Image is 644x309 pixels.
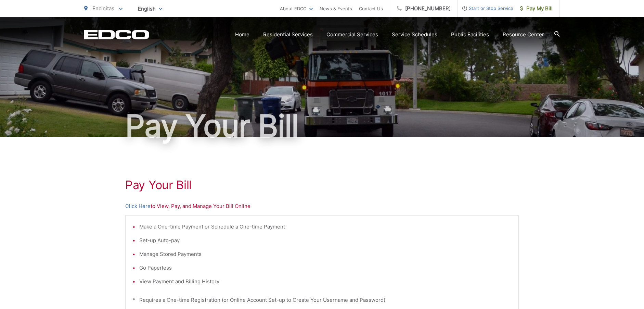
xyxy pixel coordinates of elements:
[359,4,383,13] a: Contact Us
[84,30,149,39] a: EDCD logo. Return to the homepage.
[326,30,378,39] a: Commercial Services
[139,250,512,258] li: Manage Stored Payments
[451,30,489,39] a: Public Facilities
[280,4,313,13] a: About EDCO
[125,202,519,210] p: to View, Pay, and Manage Your Bill Online
[263,30,313,39] a: Residential Services
[84,109,560,143] h1: Pay Your Bill
[320,4,352,13] a: News & Events
[139,277,512,286] li: View Payment and Billing History
[133,3,167,15] span: English
[139,264,512,272] li: Go Paperless
[520,4,553,13] span: Pay My Bill
[139,223,512,231] li: Make a One-time Payment or Schedule a One-time Payment
[235,30,249,39] a: Home
[139,236,512,245] li: Set-up Auto-pay
[125,178,519,192] h1: Pay Your Bill
[125,202,151,210] a: Click Here
[392,30,437,39] a: Service Schedules
[132,296,512,304] p: * Requires a One-time Registration (or Online Account Set-up to Create Your Username and Password)
[503,30,544,39] a: Resource Center
[92,5,114,12] span: Encinitas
